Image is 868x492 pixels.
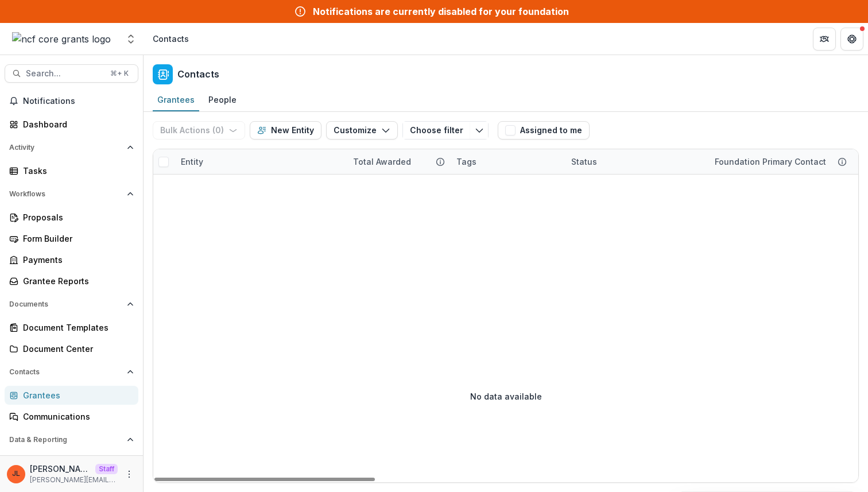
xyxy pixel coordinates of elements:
div: Foundation Primary Contact [708,149,851,174]
div: Status [564,149,708,174]
div: Entity [174,149,346,174]
button: More [122,467,136,481]
span: Notifications [23,96,134,106]
button: Choose filter [402,121,470,140]
span: Workflows [9,190,122,198]
h2: Contacts [177,69,219,80]
a: Tasks [5,161,138,180]
div: Dashboard [23,118,129,130]
p: [PERSON_NAME][EMAIL_ADDRESS][DOMAIN_NAME] [30,475,118,485]
div: Tasks [23,165,129,177]
button: Open Documents [5,295,138,313]
a: Grantees [153,89,199,111]
button: Search... [5,64,138,83]
a: Communications [5,407,138,426]
div: ⌘ + K [108,67,131,80]
div: Foundation Primary Contact [708,156,833,168]
button: Notifications [5,92,138,110]
div: Proposals [23,211,129,223]
div: Total Awarded [346,156,418,168]
button: Open entity switcher [123,28,139,51]
div: Grantees [153,91,199,108]
button: Customize [326,121,398,140]
a: Grantee Reports [5,272,138,290]
div: Tags [449,149,564,174]
button: Partners [813,28,836,51]
div: Document Templates [23,321,129,334]
button: Get Help [840,28,863,51]
span: Activity [9,144,122,152]
a: Document Templates [5,318,138,337]
div: Entity [174,156,210,168]
div: Jeanne Locker [12,470,20,478]
button: New Entity [250,121,321,140]
div: Document Center [23,343,129,355]
p: [PERSON_NAME] [30,463,91,475]
a: Grantees [5,386,138,405]
div: Tags [449,156,483,168]
a: Document Center [5,339,138,358]
span: Data & Reporting [9,436,122,444]
button: Open Data & Reporting [5,431,138,449]
img: ncf core grants logo [12,32,111,46]
div: Notifications are currently disabled for your foundation [313,5,569,18]
span: Documents [9,300,122,308]
span: Search... [26,69,103,79]
a: Proposals [5,208,138,227]
button: Assigned to me [498,121,590,140]
div: Total Awarded [346,149,449,174]
button: Toggle menu [470,121,489,140]
p: Staff [95,464,118,474]
a: Payments [5,250,138,269]
div: Form Builder [23,233,129,245]
div: Status [564,156,604,168]
button: Open Activity [5,138,138,157]
a: People [204,89,241,111]
button: Open Contacts [5,363,138,381]
nav: breadcrumb [148,30,193,47]
div: Payments [23,254,129,266]
div: Grantees [23,389,129,401]
a: Form Builder [5,229,138,248]
span: Contacts [9,368,122,376]
div: Grantee Reports [23,275,129,287]
div: People [204,91,241,108]
p: No data available [470,390,542,402]
a: Dashboard [5,454,138,472]
a: Dashboard [5,115,138,134]
button: Bulk Actions (0) [153,121,245,140]
div: Communications [23,410,129,423]
div: Contacts [153,33,189,45]
button: Open Workflows [5,185,138,203]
